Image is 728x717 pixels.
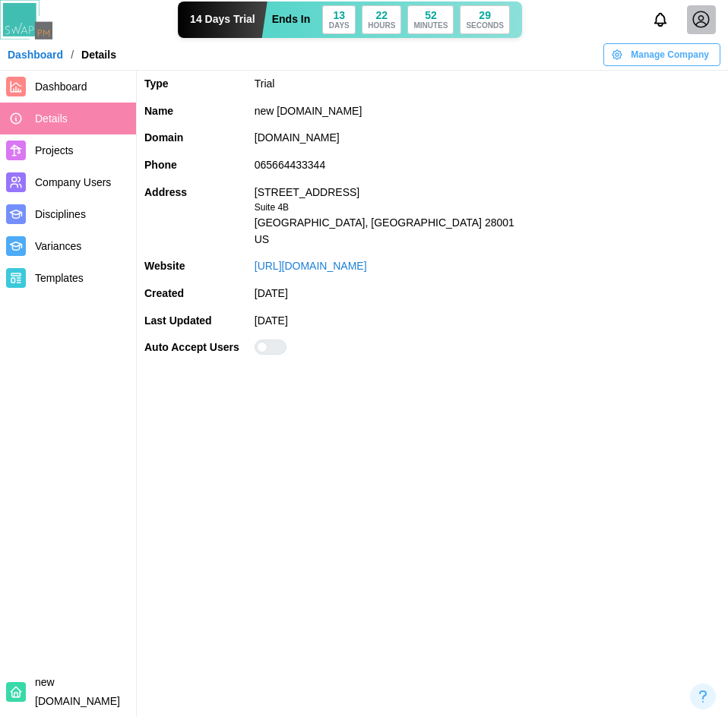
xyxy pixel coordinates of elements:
div: SECONDS [466,22,503,30]
div: DAYS [329,22,350,30]
div: 29 [479,10,491,21]
a: [URL][DOMAIN_NAME] [255,260,367,272]
button: Manage Company [603,43,720,66]
div: US [255,232,720,248]
td: 065664433344 [247,152,728,179]
button: Notifications [647,7,673,33]
td: Type [137,71,247,98]
div: 14 Days Trial [178,2,267,38]
td: Last Updated [137,308,247,335]
td: Phone [137,152,247,179]
td: Address [137,179,247,254]
td: Auto Accept Users [137,334,247,362]
span: Company Users [35,176,111,188]
td: Trial [247,71,728,98]
span: Dashboard [35,81,87,93]
td: new [DOMAIN_NAME] [247,98,728,125]
td: [DATE] [247,280,728,308]
td: [DOMAIN_NAME] [247,125,728,152]
div: 13 [334,10,346,21]
a: Dashboard [8,49,63,60]
div: Ends In [272,11,311,28]
span: Details [35,112,68,125]
div: MINUTES [413,22,448,30]
span: Projects [35,144,74,156]
div: Suite 4B [255,201,720,215]
td: Website [137,253,247,280]
span: Variances [35,240,81,252]
td: Name [137,98,247,125]
div: / [71,49,74,60]
span: Templates [35,272,84,284]
div: Details [81,49,116,60]
span: Disciplines [35,208,86,220]
div: [GEOGRAPHIC_DATA], [GEOGRAPHIC_DATA] 28001 [255,215,720,232]
td: Created [137,280,247,308]
td: Domain [137,125,247,152]
td: [DATE] [247,308,728,335]
div: HOURS [368,22,395,30]
div: 52 [425,10,437,21]
div: 22 [376,10,388,21]
span: new [DOMAIN_NAME] [35,676,120,707]
div: [STREET_ADDRESS] [255,185,720,201]
span: Manage Company [631,44,709,65]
